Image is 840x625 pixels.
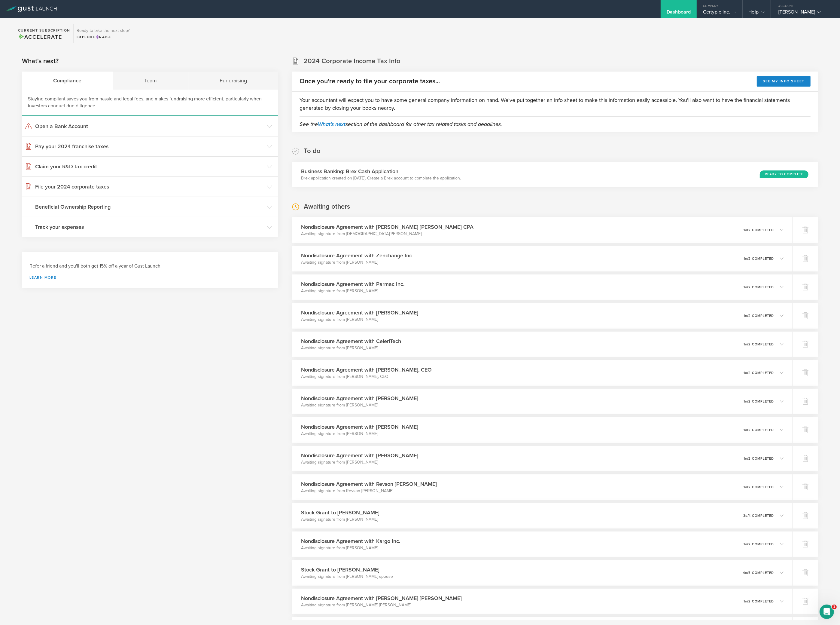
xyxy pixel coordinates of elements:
[301,431,418,437] p: Awaiting signature from [PERSON_NAME]
[744,486,774,489] p: 1 2 completed
[301,602,462,608] p: Awaiting signature from [PERSON_NAME] [PERSON_NAME]
[832,605,837,609] span: 1
[667,9,691,18] div: Dashboard
[301,223,473,231] h3: Nondisclosure Agreement with [PERSON_NAME] [PERSON_NAME] CPA
[749,9,765,18] div: Help
[301,345,401,351] p: Awaiting signature from [PERSON_NAME]
[301,394,418,402] h3: Nondisclosure Agreement with [PERSON_NAME]
[301,288,404,294] p: Awaiting signature from [PERSON_NAME]
[743,514,774,517] p: 3 4 completed
[301,594,462,602] h3: Nondisclosure Agreement with [PERSON_NAME] [PERSON_NAME]
[301,374,432,380] p: Awaiting signature from [PERSON_NAME], CEO
[29,263,271,270] h3: Refer a friend and you'll both get 15% off a year of Gust Launch.
[744,371,774,375] p: 1 2 completed
[301,231,473,237] p: Awaiting signature from [DEMOGRAPHIC_DATA][PERSON_NAME]
[96,35,111,39] span: Raise
[745,257,748,261] em: of
[35,142,264,150] h3: Pay your 2024 franchise taxes
[744,600,774,603] p: 1 2 completed
[113,72,188,90] div: Team
[744,400,774,403] p: 1 2 completed
[745,428,748,432] em: of
[301,480,437,488] h3: Nondisclosure Agreement with Revson [PERSON_NAME]
[745,599,748,603] em: of
[29,276,271,279] a: Learn more
[22,90,278,116] div: Staying compliant saves you from hassle and legal fees, and makes fundraising more efficient, par...
[745,514,749,518] em: of
[18,34,62,40] span: Accelerate
[745,571,748,575] em: of
[301,175,461,181] p: Brex application created on [DATE]. Create a Brex account to complete the application.
[304,147,321,155] h2: To do
[301,366,432,374] h3: Nondisclosure Agreement with [PERSON_NAME], CEO
[301,452,418,459] h3: Nondisclosure Agreement with [PERSON_NAME]
[301,337,401,345] h3: Nondisclosure Agreement with CeleriTech
[745,228,748,232] em: of
[304,57,400,66] h2: 2024 Corporate Income Tax Info
[760,170,808,178] div: Ready to Complete
[318,121,345,127] a: What's next
[744,428,774,432] p: 1 2 completed
[300,121,502,127] em: See the section of the dashboard for other tax related tasks and deadlines.
[301,459,418,465] p: Awaiting signature from [PERSON_NAME]
[745,457,748,461] em: of
[743,571,774,574] p: 4 5 completed
[301,574,393,580] p: Awaiting signature from [PERSON_NAME] spouse
[745,342,748,346] em: of
[35,163,264,170] h3: Claim your R&D tax credit
[292,162,818,187] div: Business Banking: Brex Cash ApplicationBrex application created on [DATE]. Create a Brex account ...
[703,9,736,18] div: Certypie Inc.
[745,285,748,289] em: of
[301,280,404,288] h3: Nondisclosure Agreement with Parmac Inc.
[304,202,350,211] h2: Awaiting others
[745,542,748,546] em: of
[301,167,461,175] h3: Business Banking: Brex Cash Application
[745,314,748,318] em: of
[778,9,829,18] div: [PERSON_NAME]
[301,317,418,323] p: Awaiting signature from [PERSON_NAME]
[35,183,264,191] h3: File your 2024 corporate taxes
[18,29,70,32] h2: Current Subscription
[744,543,774,546] p: 1 2 completed
[301,516,379,522] p: Awaiting signature from [PERSON_NAME]
[301,488,437,494] p: Awaiting signature from Revson [PERSON_NAME]
[22,72,113,90] div: Compliance
[301,423,418,431] h3: Nondisclosure Agreement with [PERSON_NAME]
[35,203,264,211] h3: Beneficial Ownership Reporting
[35,223,264,231] h3: Track your expenses
[301,537,400,545] h3: Nondisclosure Agreement with Kargo Inc.
[744,314,774,317] p: 1 2 completed
[744,257,774,260] p: 1 2 completed
[744,286,774,289] p: 1 2 completed
[301,509,379,516] h3: Stock Grant to [PERSON_NAME]
[301,545,400,551] p: Awaiting signature from [PERSON_NAME]
[301,566,393,574] h3: Stock Grant to [PERSON_NAME]
[22,57,59,66] h2: What's next?
[744,228,774,232] p: 1 2 completed
[300,77,440,86] h2: Once you're ready to file your corporate taxes...
[35,122,264,130] h3: Open a Bank Account
[744,457,774,460] p: 1 2 completed
[745,485,748,489] em: of
[745,371,748,375] em: of
[757,76,811,87] button: See my info sheet
[301,309,418,317] h3: Nondisclosure Agreement with [PERSON_NAME]
[301,402,418,408] p: Awaiting signature from [PERSON_NAME]
[300,96,811,112] p: Your accountant will expect you to have some general company information on hand. We've put toget...
[73,24,132,43] div: Ready to take the next step?ExploreRaise
[745,400,748,403] em: of
[301,259,412,265] p: Awaiting signature from [PERSON_NAME]
[188,72,278,90] div: Fundraising
[301,252,412,259] h3: Nondisclosure Agreement with Zenchange Inc
[77,34,129,40] div: Explore
[77,29,129,33] h3: Ready to take the next step?
[744,343,774,346] p: 1 2 completed
[820,605,834,619] iframe: Intercom live chat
